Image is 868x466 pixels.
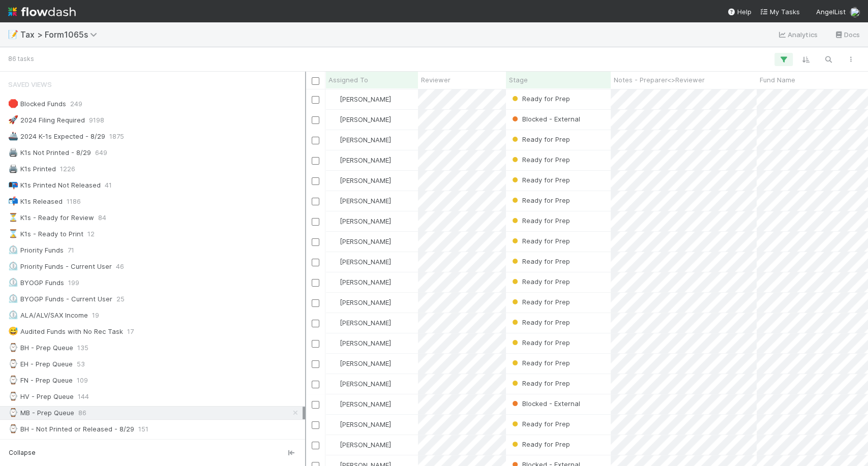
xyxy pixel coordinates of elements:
[312,442,319,449] input: Toggle Row Selected
[60,163,75,175] span: 1226
[510,398,580,409] div: Blocked - External
[312,421,319,429] input: Toggle Row Selected
[8,327,18,335] span: 😅
[77,374,88,387] span: 109
[8,390,74,403] div: HV - Prep Queue
[8,99,18,108] span: 🛑
[8,132,18,140] span: 🚢
[510,114,580,124] div: Blocked - External
[8,260,112,273] div: Priority Funds - Current User
[67,195,81,208] span: 1186
[312,157,319,165] input: Toggle Row Selected
[312,340,319,348] input: Toggle Row Selected
[8,343,18,352] span: ⌚
[330,136,338,144] img: avatar_66854b90-094e-431f-b713-6ac88429a2b8.png
[330,338,391,348] div: [PERSON_NAME]
[330,380,338,388] img: avatar_66854b90-094e-431f-b713-6ac88429a2b8.png
[727,7,752,17] div: Help
[8,211,94,224] div: K1s - Ready for Review
[312,177,319,185] input: Toggle Row Selected
[510,134,570,144] div: Ready for Prep
[89,114,104,127] span: 9198
[8,407,74,419] div: MB - Prep Queue
[510,440,570,448] span: Ready for Prep
[8,262,18,270] span: ⏲️
[510,317,570,327] div: Ready for Prep
[340,441,391,449] span: [PERSON_NAME]
[510,420,570,428] span: Ready for Prep
[510,94,570,104] div: Ready for Prep
[8,424,18,433] span: ⌚
[8,179,101,192] div: K1s Printed Not Released
[8,98,66,110] div: Blocked Funds
[510,135,570,143] span: Ready for Prep
[116,293,125,305] span: 25
[312,299,319,307] input: Toggle Row Selected
[330,156,338,164] img: avatar_66854b90-094e-431f-b713-6ac88429a2b8.png
[340,217,391,225] span: [PERSON_NAME]
[340,359,391,367] span: [PERSON_NAME]
[510,359,570,367] span: Ready for Prep
[312,259,319,266] input: Toggle Row Selected
[95,146,107,159] span: 649
[312,238,319,246] input: Toggle Row Selected
[330,298,338,306] img: avatar_66854b90-094e-431f-b713-6ac88429a2b8.png
[8,376,18,384] span: ⌚
[8,309,88,322] div: ALA/ALV/SAX Income
[510,378,570,388] div: Ready for Prep
[8,180,18,189] span: 📭
[330,359,338,367] img: avatar_66854b90-094e-431f-b713-6ac88429a2b8.png
[510,298,570,306] span: Ready for Prep
[312,116,319,124] input: Toggle Row Selected
[8,195,63,208] div: K1s Released
[330,297,391,307] div: [PERSON_NAME]
[510,195,570,205] div: Ready for Prep
[330,419,391,429] div: [PERSON_NAME]
[330,155,391,165] div: [PERSON_NAME]
[109,130,124,143] span: 1875
[340,319,391,327] span: [PERSON_NAME]
[8,229,18,238] span: ⌛
[312,360,319,368] input: Toggle Row Selected
[312,279,319,287] input: Toggle Row Selected
[8,245,18,254] span: ⏲️
[510,257,570,265] span: Ready for Prep
[510,196,570,204] span: Ready for Prep
[510,115,580,123] span: Blocked - External
[330,196,391,206] div: [PERSON_NAME]
[312,401,319,409] input: Toggle Row Selected
[340,176,391,184] span: [PERSON_NAME]
[340,298,391,306] span: [PERSON_NAME]
[9,448,36,457] span: Collapse
[777,28,818,41] a: Analytics
[816,8,846,16] span: AngelList
[312,198,319,205] input: Toggle Row Selected
[340,197,391,205] span: [PERSON_NAME]
[510,216,570,225] span: Ready for Prep
[312,77,319,85] input: Toggle All Rows Selected
[510,237,570,245] span: Ready for Prep
[510,358,570,368] div: Ready for Prep
[8,74,52,95] span: Saved Views
[127,325,134,338] span: 17
[340,156,391,164] span: [PERSON_NAME]
[8,164,18,173] span: 🖨️
[98,211,106,224] span: 84
[8,374,73,387] div: FN - Prep Queue
[510,277,570,286] span: Ready for Prep
[330,277,391,287] div: [PERSON_NAME]
[330,318,391,328] div: [PERSON_NAME]
[510,399,580,408] span: Blocked - External
[312,381,319,388] input: Toggle Row Selected
[510,318,570,326] span: Ready for Prep
[340,278,391,286] span: [PERSON_NAME]
[330,379,391,389] div: [PERSON_NAME]
[614,75,705,85] span: Notes - Preparer<>Reviewer
[8,325,123,338] div: Audited Funds with No Rec Task
[8,115,18,124] span: 🚀
[340,258,391,266] span: [PERSON_NAME]
[510,439,570,449] div: Ready for Prep
[8,276,64,289] div: BYOGP Funds
[330,237,338,245] img: avatar_66854b90-094e-431f-b713-6ac88429a2b8.png
[8,148,18,157] span: 🖨️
